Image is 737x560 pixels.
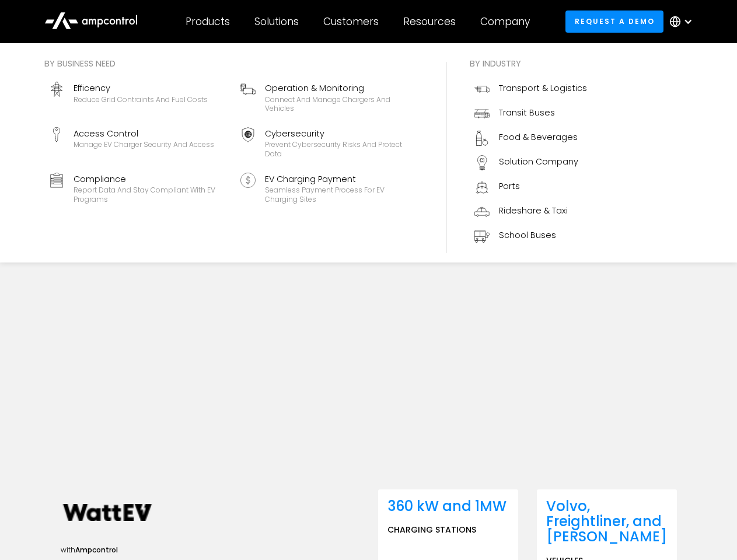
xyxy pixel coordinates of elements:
[470,101,592,126] a: Transit Buses
[323,15,379,28] div: Customers
[254,15,299,28] div: Solutions
[499,204,568,217] div: Rideshare & Taxi
[470,57,592,70] div: By industry
[74,82,208,94] div: Efficency
[499,82,587,94] div: Transport & Logistics
[74,173,226,185] div: Compliance
[470,77,592,101] a: Transport & Logistics
[470,199,592,224] a: Rideshare & Taxi
[265,185,418,204] div: Seamless Payment Process for EV Charging Sites
[236,168,422,209] a: EV Charging PaymentSeamless Payment Process for EV Charging Sites
[44,57,422,70] div: By business need
[44,123,231,163] a: Access ControlManage EV charger security and access
[44,77,231,118] a: EfficencyReduce grid contraints and fuel costs
[74,185,226,204] div: Report data and stay compliant with EV programs
[265,140,418,158] div: Prevent cybersecurity risks and protect data
[403,15,456,28] div: Resources
[74,95,208,104] div: Reduce grid contraints and fuel costs
[480,15,530,28] div: Company
[61,545,259,555] div: with
[44,168,231,209] a: ComplianceReport data and stay compliant with EV programs
[499,106,555,119] div: Transit Buses
[470,150,592,175] a: Solution Company
[470,175,592,199] a: Ports
[470,126,592,150] a: Food & Beverages
[265,82,418,94] div: Operation & Monitoring
[265,127,418,140] div: Cybersecurity
[565,10,663,32] a: Request a demo
[74,140,214,149] div: Manage EV charger security and access
[75,545,118,555] span: Ampcontrol
[186,15,230,28] div: Products
[236,123,422,163] a: CybersecurityPrevent cybersecurity risks and protect data
[499,180,520,192] div: Ports
[470,224,592,249] a: School Buses
[499,131,578,143] div: Food & Beverages
[265,95,418,113] div: Connect and manage chargers and vehicles
[387,499,507,514] div: 360 kW and 1MW
[265,173,418,185] div: EV Charging Payment
[74,127,214,140] div: Access Control
[499,155,578,168] div: Solution Company
[112,173,626,461] iframe: WattEV (full) uses Ampcontrol for truck charging
[387,523,476,536] p: Charging stations
[236,77,422,118] a: Operation & MonitoringConnect and manage chargers and vehicles
[546,499,668,545] div: Volvo, Freightliner, and [PERSON_NAME]
[499,229,556,242] div: School Buses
